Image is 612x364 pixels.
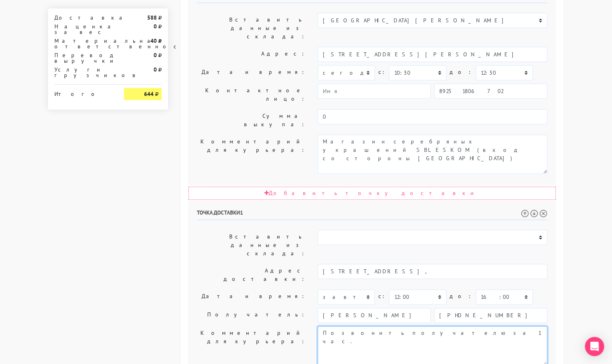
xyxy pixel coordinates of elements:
label: c: [378,289,386,303]
h6: Точка доставки [197,209,547,220]
label: Адрес: [191,47,312,62]
label: Адрес доставки: [191,264,312,286]
label: Дата и время: [191,289,312,304]
input: Имя [318,84,431,99]
span: 1 [240,209,243,216]
div: Доставка [48,15,118,20]
div: Услуги грузчиков [48,67,118,78]
div: Open Intercom Messenger [585,337,604,356]
label: до: [450,65,472,79]
strong: 40 [150,37,157,44]
div: Итого [54,88,112,97]
strong: 588 [147,14,157,21]
strong: 0 [154,52,157,59]
div: Добавить точку доставки [188,187,556,200]
input: Имя [318,308,431,323]
strong: 0 [154,23,157,30]
input: Телефон [434,84,547,99]
label: до: [450,289,472,303]
strong: 0 [154,66,157,73]
label: Сумма выкупа: [191,109,312,131]
label: Получатель: [191,308,312,323]
label: c: [378,65,386,79]
label: Комментарий для курьера: [191,135,312,174]
label: Дата и время: [191,65,312,80]
div: Перевод выручки [48,52,118,64]
strong: 644 [144,90,154,97]
div: Материальная ответственность [48,38,118,49]
label: Контактное лицо: [191,84,312,106]
label: Вставить данные из склада: [191,13,312,44]
input: Телефон [434,308,547,323]
label: Вставить данные из склада: [191,230,312,261]
div: Наценка за вес [48,24,118,35]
